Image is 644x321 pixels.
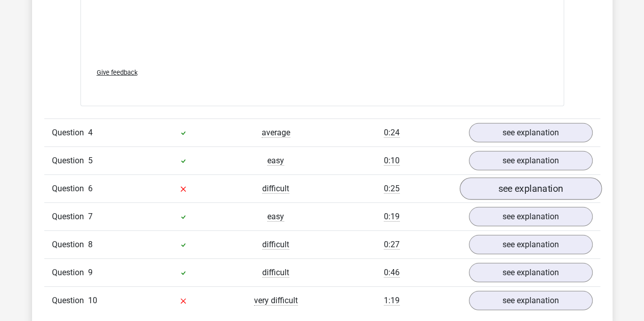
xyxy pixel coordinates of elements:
a: see explanation [469,263,593,282]
span: Question [52,183,88,195]
a: see explanation [469,123,593,142]
span: 0:10 [384,156,400,166]
span: 0:19 [384,212,400,222]
a: see explanation [469,207,593,226]
span: average [262,128,290,138]
span: Question [52,295,88,307]
span: 6 [88,184,93,193]
span: Question [52,127,88,139]
a: see explanation [469,291,593,310]
span: Question [52,267,88,279]
span: Question [52,155,88,167]
span: difficult [262,268,289,278]
a: see explanation [469,151,593,170]
span: 0:27 [384,240,400,250]
span: 0:24 [384,128,400,138]
span: Question [52,239,88,251]
span: easy [267,156,284,166]
span: Give feedback [97,69,137,76]
span: very difficult [254,296,298,306]
span: 4 [88,128,93,137]
span: 10 [88,296,97,305]
a: see explanation [459,178,601,200]
span: 0:25 [384,184,400,194]
span: 0:46 [384,268,400,278]
span: 1:19 [384,296,400,306]
span: 8 [88,240,93,249]
span: difficult [262,184,289,194]
a: see explanation [469,235,593,254]
span: Question [52,211,88,223]
span: easy [267,212,284,222]
span: difficult [262,240,289,250]
span: 7 [88,212,93,221]
span: 5 [88,156,93,165]
span: 9 [88,268,93,277]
